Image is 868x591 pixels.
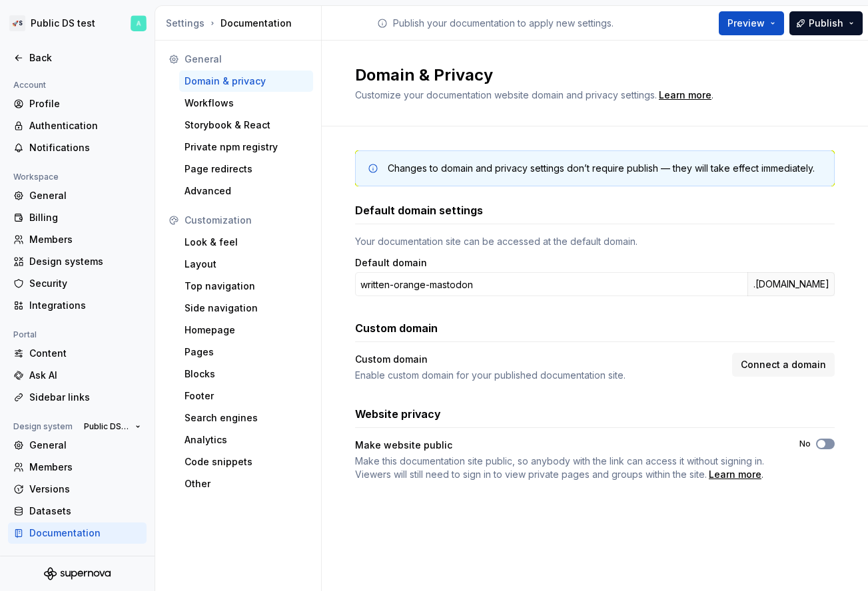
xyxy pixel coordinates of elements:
h3: Custom domain [355,320,438,336]
a: Security [8,273,147,294]
a: Pages [179,341,313,363]
div: Blocks [185,367,308,381]
a: Layout [179,254,313,275]
div: Changes to domain and privacy settings don’t require publish — they will take effect immediately. [388,162,815,175]
div: Your documentation site can be accessed at the default domain. [355,235,835,248]
a: Workflows [179,93,313,114]
div: Datasets [29,504,141,518]
a: Blocks [179,363,313,385]
h3: Website privacy [355,406,441,422]
a: Content [8,343,147,364]
div: Footer [185,389,308,403]
button: Connect a domain [732,353,835,377]
div: Portal [8,327,42,343]
div: Look & feel [185,236,308,249]
label: Default domain [355,256,427,270]
a: Profile [8,93,147,114]
a: Page redirects [179,158,313,180]
div: Design system [8,419,78,435]
label: No [799,439,811,449]
div: Members [29,461,141,474]
div: Layout [185,258,308,271]
div: Custom domain [355,353,724,366]
a: Homepage [179,319,313,341]
div: Profile [29,97,141,110]
a: Search engines [179,407,313,429]
div: Other [185,477,308,491]
a: Top navigation [179,276,313,297]
a: Analytics [179,429,313,451]
div: Advanced [185,184,308,198]
div: Workspace [8,169,64,185]
div: Account [8,77,51,93]
div: Documentation [166,17,316,30]
div: 🚀S [9,15,25,31]
div: Billing [29,211,141,224]
img: Artem [131,15,147,31]
div: Notifications [29,141,141,154]
svg: Supernova Logo [44,567,111,580]
div: .[DOMAIN_NAME] [747,272,835,296]
a: Members [8,457,147,478]
div: Design systems [29,255,141,268]
a: General [8,435,147,456]
p: Publish your documentation to apply new settings. [393,17,614,30]
a: Versions [8,479,147,500]
div: Analytics [185,433,308,447]
span: Connect a domain [741,358,826,371]
a: Documentation [8,522,147,544]
div: Storybook & React [185,118,308,132]
a: Back [8,47,147,69]
button: 🚀SPublic DS testArtem [3,9,152,38]
button: Settings [166,17,205,30]
a: General [8,185,147,206]
div: Members [29,233,141,246]
div: Back [29,51,141,65]
a: Side navigation [179,297,313,319]
a: Ask AI [8,365,147,386]
h2: Domain & Privacy [355,65,819,86]
div: Security [29,277,141,290]
div: General [29,439,141,452]
div: Public DS test [31,17,95,30]
div: Enable custom domain for your published documentation site. [355,369,724,382]
button: Preview [719,11,784,35]
span: Public DS test [84,421,130,432]
div: Side navigation [185,301,308,315]
div: Homepage [185,323,308,337]
div: Documentation [29,526,141,540]
a: Sidebar links [8,387,147,408]
a: Authentication [8,115,147,136]
div: Sidebar links [29,391,141,404]
a: Notifications [8,137,147,158]
a: Look & feel [179,232,313,253]
div: Private npm registry [185,140,308,154]
span: Customize your documentation website domain and privacy settings. [355,89,657,100]
h3: Default domain settings [355,202,483,218]
div: Versions [29,483,141,496]
span: . [657,91,713,100]
span: Publish [809,17,843,30]
div: Page redirects [185,162,308,176]
div: Domain & privacy [185,75,308,88]
div: Pages [185,345,308,359]
div: Ask AI [29,369,141,382]
a: Private npm registry [179,136,313,158]
div: General [29,189,141,202]
a: Storybook & React [179,114,313,136]
a: Learn more [659,89,711,102]
div: Code snippets [185,455,308,469]
div: Top navigation [185,280,308,293]
div: Content [29,347,141,360]
div: General [185,53,308,66]
div: Authentication [29,119,141,132]
div: Make website public [355,439,775,452]
a: Footer [179,385,313,407]
a: Billing [8,207,147,228]
a: Design systems [8,251,147,272]
a: Learn more [709,468,761,481]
